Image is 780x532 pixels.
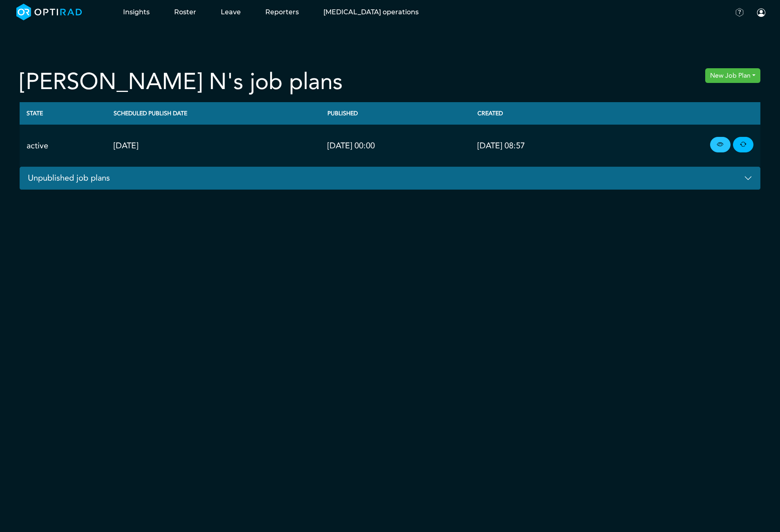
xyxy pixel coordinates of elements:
i: create new Job Plan copied from this one [740,140,746,149]
img: brand-opti-rad-logos-blue-and-white-d2f68631ba2948856bd03f2d395fb146ddc8fb01b4b6e9315ea85fa773367... [16,4,82,20]
th: Published [321,102,471,125]
button: Unpublished job plans [20,167,760,190]
th: Created [471,102,621,125]
th: Scheduled Publish Date [107,102,321,125]
td: active [20,125,107,167]
th: State [20,102,107,125]
td: [DATE] 08:57 [471,125,621,167]
td: [DATE] [107,125,321,167]
td: [DATE] 00:00 [321,125,471,167]
h2: [PERSON_NAME] N's job plans [20,68,343,96]
button: New Job Plan [705,68,760,83]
